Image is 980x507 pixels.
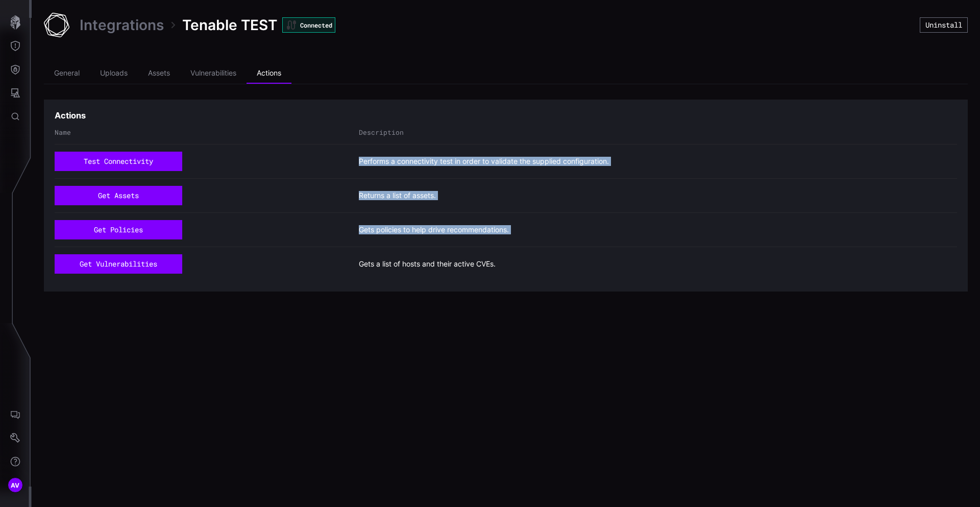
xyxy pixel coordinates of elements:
a: Integrations [80,16,164,34]
li: Uploads [90,63,138,84]
button: Uninstall [920,17,968,33]
span: Performs a connectivity test in order to validate the supplied configuration. [359,157,609,166]
img: Tenable SC [44,12,69,38]
span: Tenable TEST [182,16,277,34]
li: General [44,63,90,84]
span: Returns a list of assets. [359,191,436,200]
div: Name [55,128,354,137]
h3: Actions [55,110,86,121]
span: Gets policies to help drive recommendations. [359,225,509,234]
span: AV [11,480,20,491]
button: get policies [55,220,182,239]
li: Vulnerabilities [180,63,247,84]
button: get assets [55,186,182,205]
button: AV [1,473,30,497]
button: test connectivity [55,152,182,171]
li: Actions [247,63,291,84]
div: Connected [282,17,335,33]
span: Gets a list of hosts and their active CVEs. [359,259,496,269]
li: Assets [138,63,180,84]
div: Description [359,128,957,137]
button: get vulnerabilities [55,254,182,274]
